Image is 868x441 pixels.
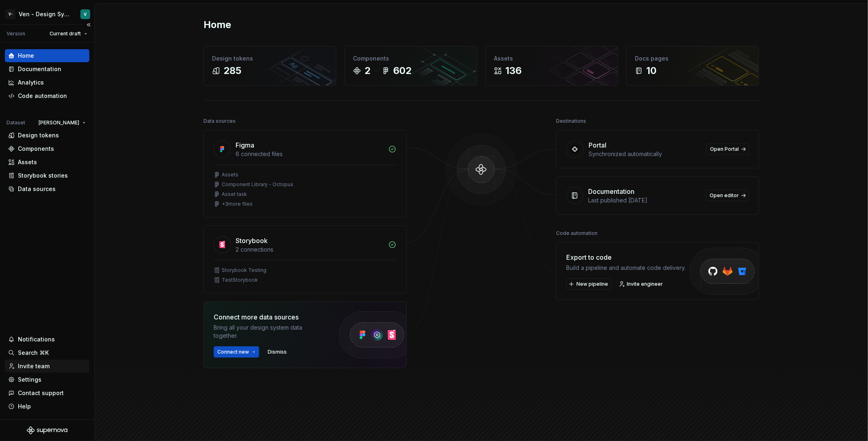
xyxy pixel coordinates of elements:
a: Design tokens [5,129,89,142]
div: 2 connections [236,245,383,254]
div: 6 connected files [236,150,383,158]
a: Storybook stories [5,169,89,182]
div: Code automation [556,228,597,239]
div: Connect more data sources [214,312,323,322]
button: Contact support [5,387,89,400]
div: Docs pages [635,54,751,63]
div: Last published [DATE] [588,196,701,204]
a: Invite engineer [617,278,667,290]
div: Components [18,145,54,153]
a: Data sources [5,182,89,196]
a: Docs pages10 [626,46,759,86]
div: Documentation [588,187,634,196]
div: 10 [646,64,656,77]
a: Components [5,142,89,155]
span: Current draft [50,30,81,37]
div: Bring all your design system data together. [214,324,323,340]
div: Storybook stories [18,172,68,180]
div: Synchronized automatically [589,150,701,158]
span: [PERSON_NAME] [39,119,79,126]
h2: Home [203,18,231,31]
button: New pipeline [566,278,612,290]
div: Component Library - Octopus [222,181,293,188]
div: Assets [222,172,238,178]
button: V-Ven - Design System TestV [2,5,93,23]
a: Documentation [5,63,89,76]
div: Invite team [18,362,50,370]
a: Analytics [5,76,89,89]
div: Ven - Design System Test [19,10,71,18]
a: Open Portal [706,143,749,155]
svg: Supernova Logo [27,426,67,434]
div: Documentation [18,65,61,73]
a: Home [5,49,89,62]
div: Code automation [18,92,67,100]
div: 136 [505,64,522,77]
a: Design tokens285 [203,46,336,86]
div: Analytics [18,78,44,87]
div: Assets [494,54,610,63]
div: 2 [364,64,370,77]
span: Dismiss [268,349,287,355]
div: 285 [223,64,241,77]
div: Storybook Testing [222,267,266,274]
div: TestStorybook [222,277,258,283]
div: Portal [589,140,606,150]
div: Home [18,52,34,60]
a: Code automation [5,89,89,102]
a: Storybook2 connectionsStorybook TestingTestStorybook [203,226,407,293]
div: Version [6,30,25,37]
div: Contact support [18,389,64,397]
div: Figma [236,140,254,150]
div: Design tokens [18,131,59,139]
span: Open editor [710,192,739,199]
button: [PERSON_NAME] [35,117,89,128]
div: Search ⌘K [18,349,49,357]
a: Open editor [706,190,749,201]
span: New pipeline [576,281,608,287]
div: Data sources [203,115,236,127]
div: Dataset [6,119,25,126]
button: Collapse sidebar [83,19,94,30]
a: Settings [5,373,89,386]
span: Open Portal [710,146,739,152]
button: Search ⌘K [5,346,89,359]
button: Dismiss [264,346,290,358]
button: Connect new [214,346,259,358]
a: Components2602 [344,46,477,86]
div: Destinations [556,115,586,127]
a: Figma6 connected filesAssetsComponent Library - OctopusAsset task+3more files [203,130,407,217]
div: Build a pipeline and automate code delivery. [566,264,686,272]
a: Invite team [5,360,89,373]
div: V [84,11,87,17]
div: V- [6,9,15,19]
div: Notifications [18,335,55,343]
div: + 3 more files [222,201,253,207]
div: Storybook [236,236,268,245]
div: Help [18,402,31,411]
span: Invite engineer [627,281,663,287]
div: Settings [18,376,41,384]
div: Asset task [222,191,247,198]
button: Help [5,400,89,413]
div: Components [353,54,469,63]
span: Connect new [217,349,249,355]
div: Data sources [18,185,56,193]
div: Export to code [566,252,686,262]
div: 602 [393,64,411,77]
a: Assets [5,156,89,169]
div: Design tokens [212,54,328,63]
a: Assets136 [485,46,618,86]
div: Assets [18,158,37,166]
button: Notifications [5,333,89,346]
button: Current draft [46,28,91,39]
